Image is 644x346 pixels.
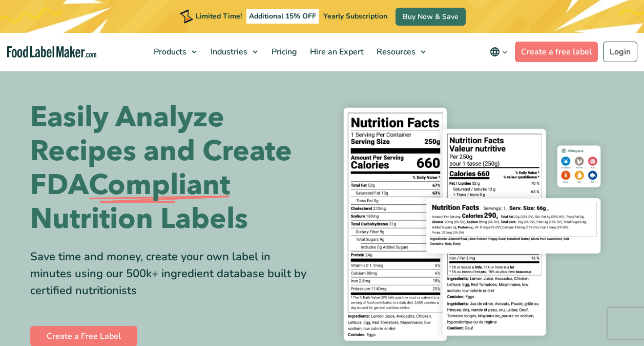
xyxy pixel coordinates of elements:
a: Resources [370,33,431,71]
h1: Easily Analyze Recipes and Create FDA Nutrition Labels [30,101,315,236]
a: Hire an Expert [304,33,368,71]
a: Industries [204,33,263,71]
span: Yearly Subscription [323,11,387,21]
span: Compliant [89,168,230,202]
a: Products [148,33,202,71]
span: Hire an Expert [307,46,365,57]
div: Save time and money, create your own label in minutes using our 500k+ ingredient database built b... [30,248,315,299]
a: Pricing [265,33,301,71]
a: Buy Now & Save [396,8,466,26]
span: Additional 15% OFF [246,9,319,24]
span: Products [151,46,188,57]
span: Limited Time! [196,11,242,21]
span: Industries [207,46,248,57]
a: Create a free label [515,42,598,62]
span: Resources [373,46,417,57]
a: Login [603,42,637,62]
span: Pricing [268,46,298,57]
